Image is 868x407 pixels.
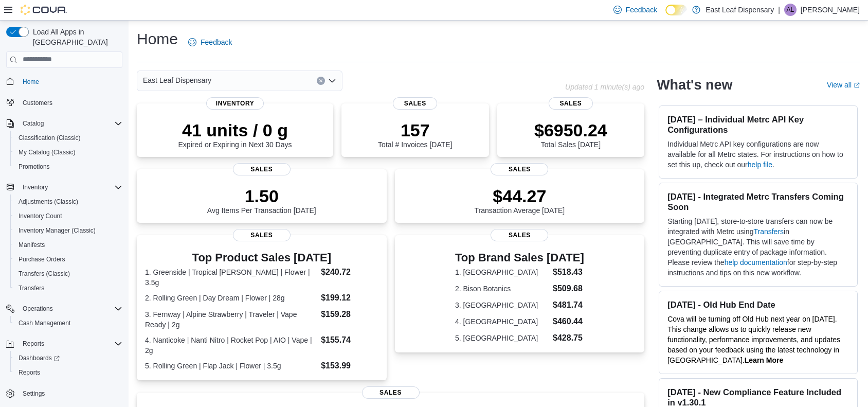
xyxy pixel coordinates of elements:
span: Cash Management [19,319,70,327]
dt: 5. [GEOGRAPHIC_DATA] [455,333,549,343]
span: Manifests [14,239,122,251]
span: Inventory Count [19,212,62,220]
button: My Catalog (Classic) [10,145,126,160]
span: Inventory Count [14,210,122,222]
h2: What's new [657,77,732,93]
span: Sales [233,163,291,175]
p: East Leaf Dispensary [706,4,774,16]
span: Settings [19,387,122,400]
p: 1.50 [207,186,316,206]
a: Classification (Classic) [14,132,85,144]
a: Transfers [753,227,784,236]
p: $44.27 [475,186,565,206]
span: Sales [491,229,548,241]
span: Cash Management [14,317,122,329]
button: Purchase Orders [10,252,126,267]
span: Sales [491,163,548,175]
div: Total Sales [DATE] [534,120,607,149]
a: Dashboards [14,352,64,364]
span: Settings [23,390,45,398]
span: Sales [393,97,437,110]
span: Sales [362,386,420,399]
a: Promotions [14,161,54,173]
button: Settings [2,386,126,401]
span: Purchase Orders [14,253,122,266]
span: Load All Apps in [GEOGRAPHIC_DATA] [29,27,122,47]
span: Catalog [23,119,44,128]
span: Purchase Orders [19,255,65,263]
span: Inventory [206,97,264,110]
dd: $428.75 [553,332,584,344]
span: Feedback [201,37,232,47]
p: Individual Metrc API key configurations are now available for all Metrc states. For instructions ... [667,139,849,170]
button: Inventory Count [10,209,126,223]
a: Inventory Count [14,210,66,222]
span: Dashboards [19,354,60,362]
h3: [DATE] - Old Hub End Date [667,299,849,310]
span: My Catalog (Classic) [14,146,122,158]
button: Catalog [19,117,48,130]
span: Transfers [19,284,44,292]
a: help file [748,161,772,169]
button: Home [2,74,126,89]
dd: $481.74 [553,299,584,311]
span: Transfers (Classic) [19,270,70,278]
button: Customers [2,95,126,110]
span: Inventory [19,181,122,193]
a: View allExternal link [827,81,860,89]
a: Dashboards [10,351,126,365]
a: Learn More [745,356,783,364]
span: Cova will be turning off Old Hub next year on [DATE]. This change allows us to quickly release ne... [667,315,840,364]
a: Adjustments (Classic) [14,196,82,208]
button: Inventory Manager (Classic) [10,223,126,238]
h3: [DATE] - Integrated Metrc Transfers Coming Soon [667,191,849,212]
div: Total # Invoices [DATE] [378,120,452,149]
p: [PERSON_NAME] [801,4,860,16]
input: Dark Mode [665,5,687,15]
button: Transfers [10,281,126,295]
dt: 2. Rolling Green | Day Dream | Flower | 28g [145,293,317,303]
button: Reports [2,337,126,351]
dt: 1. Greenside | Tropical [PERSON_NAME] | Flower | 3.5g [145,267,317,288]
h3: Top Product Sales [DATE] [145,252,378,264]
span: Dashboards [14,352,122,364]
p: Starting [DATE], store-to-store transfers can now be integrated with Metrc using in [GEOGRAPHIC_D... [667,216,849,278]
a: Home [19,76,43,88]
span: Classification (Classic) [14,132,122,144]
a: Transfers (Classic) [14,268,74,280]
button: Operations [2,302,126,316]
span: Reports [19,368,40,377]
span: Home [23,78,39,86]
button: Classification (Classic) [10,131,126,145]
dd: $199.12 [321,292,378,304]
span: Sales [549,97,593,110]
span: Sales [233,229,291,241]
button: Reports [19,338,48,350]
dd: $509.68 [553,282,584,295]
span: Operations [23,305,53,313]
span: Transfers (Classic) [14,268,122,280]
button: Operations [19,303,57,315]
button: Manifests [10,238,126,252]
span: Inventory [23,183,48,191]
div: Transaction Average [DATE] [475,186,565,215]
span: Inventory Manager (Classic) [19,226,96,235]
a: help documentation [725,258,787,267]
a: Feedback [184,32,236,52]
button: Reports [10,365,126,380]
span: Catalog [19,117,122,130]
span: Classification (Classic) [19,134,81,142]
dt: 4. [GEOGRAPHIC_DATA] [455,316,549,327]
button: Catalog [2,116,126,131]
span: My Catalog (Classic) [19,148,76,156]
dd: $159.28 [321,308,378,321]
a: Reports [14,366,44,379]
h3: Top Brand Sales [DATE] [455,252,584,264]
a: Manifests [14,239,49,251]
button: Promotions [10,160,126,174]
span: Adjustments (Classic) [14,196,122,208]
dt: 4. Nanticoke | Nanti Nitro | Rocket Pop | AIO | Vape | 2g [145,335,317,356]
a: Customers [19,97,57,109]
span: Manifests [19,241,45,249]
img: Cova [21,5,67,15]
